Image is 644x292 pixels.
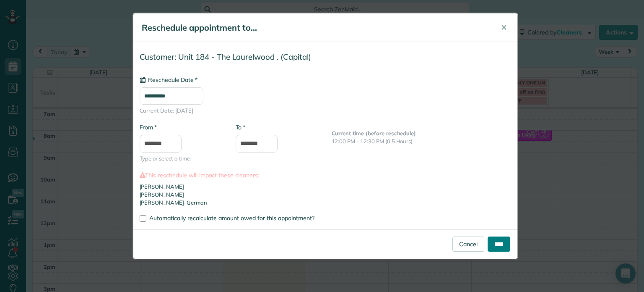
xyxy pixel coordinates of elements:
span: ✕ [501,23,507,32]
span: Current Date: [DATE] [140,107,511,115]
li: [PERSON_NAME] [140,183,511,191]
h4: Customer: Unit 184 - The Laurelwood . (Capital) [140,53,511,61]
li: [PERSON_NAME] [140,191,511,199]
b: Current time (before reschedule) [332,130,416,137]
h5: Reschedule appointment to... [142,22,489,34]
label: From [140,123,157,132]
a: Cancel [452,237,484,252]
span: Type or select a time [140,155,223,163]
label: To [236,123,245,132]
li: [PERSON_NAME]-German [140,199,511,207]
p: 12:00 PM - 12:30 PM (0.5 Hours) [332,137,511,145]
label: Reschedule Date [140,76,197,84]
label: This reschedule will impact these cleaners: [140,171,511,179]
span: Automatically recalculate amount owed for this appointment? [149,214,314,222]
